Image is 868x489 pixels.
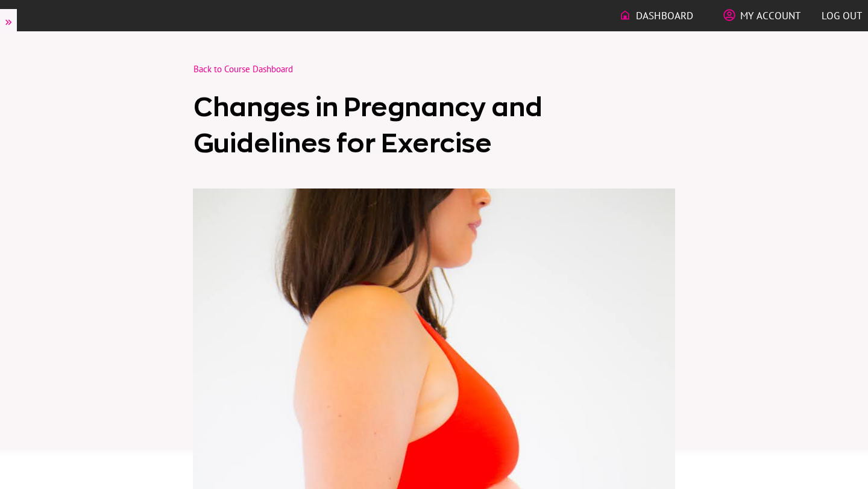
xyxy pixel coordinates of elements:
a: Dashboard [619,5,693,26]
span: Dashboard [636,5,693,26]
span: Changes in Pregnancy and Guidelines for Exercise [193,93,542,157]
a: Back to Course Dashboard [193,63,293,75]
a: Log out [822,5,862,26]
a: My Account [723,5,800,26]
span: My Account [740,5,800,26]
